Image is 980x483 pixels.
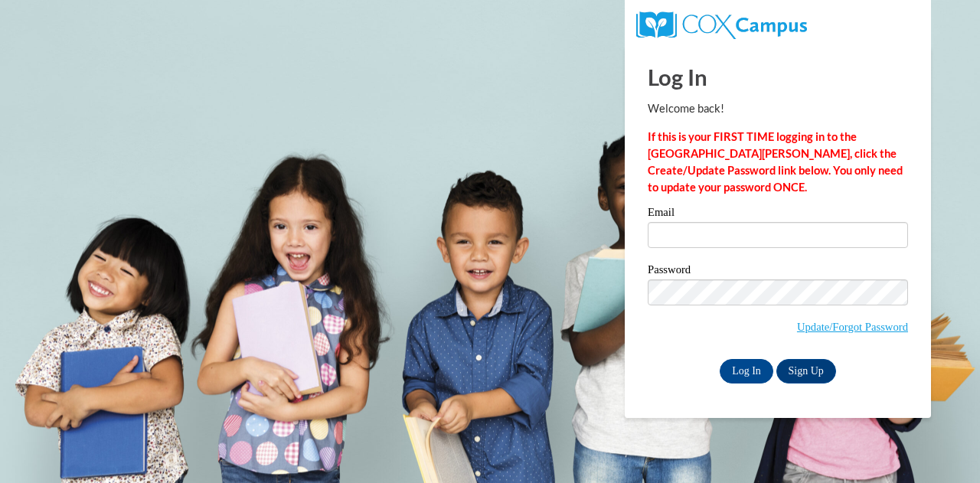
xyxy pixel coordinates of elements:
strong: If this is your FIRST TIME logging in to the [GEOGRAPHIC_DATA][PERSON_NAME], click the Create/Upd... [648,130,903,194]
img: COX Campus [636,11,807,39]
label: Email [648,207,908,222]
a: Sign Up [776,359,836,383]
a: Update/Forgot Password [797,321,908,333]
a: COX Campus [636,18,807,31]
h1: Log In [648,61,908,93]
p: Welcome back! [648,100,908,117]
label: Password [648,264,908,279]
input: Log In [720,359,773,383]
